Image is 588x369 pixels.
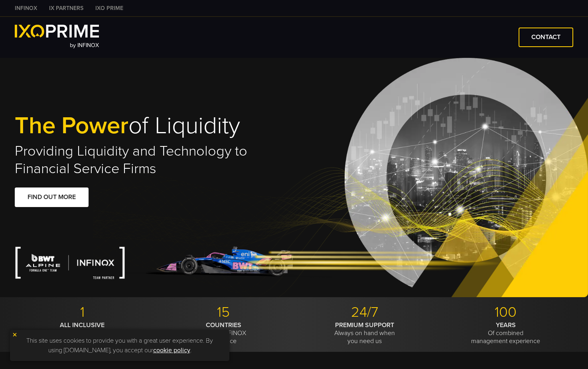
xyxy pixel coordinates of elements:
a: IXO PRIME [89,4,129,12]
a: IX PARTNERS [43,4,89,12]
p: Provider [15,321,150,337]
a: CONTACT [519,28,573,47]
strong: COUNTRIES [206,321,241,329]
strong: PREMIUM SUPPORT [335,321,394,329]
p: 1 [15,304,150,321]
span: by INFINOX [70,42,99,49]
p: 24/7 [297,304,432,321]
img: yellow close icon [12,332,18,337]
p: 15 [156,304,291,321]
a: INFINOX [9,4,43,12]
p: Always on hand when you need us [297,321,432,345]
strong: ALL INCLUSIVE [60,321,105,329]
p: 100 [438,304,573,321]
a: by INFINOX [15,25,99,50]
a: cookie policy [153,346,190,354]
p: with an INFINOX Presence [156,321,291,345]
a: FIND OUT MORE [15,187,89,207]
h1: of Liquidity [15,113,294,138]
p: Of combined management experience [438,321,573,345]
p: This site uses cookies to provide you with a great user experience. By using [DOMAIN_NAME], you a... [14,334,225,357]
span: The Power [15,111,128,140]
strong: YEARS [496,321,516,329]
h2: Providing Liquidity and Technology to Financial Service Firms [15,142,294,178]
